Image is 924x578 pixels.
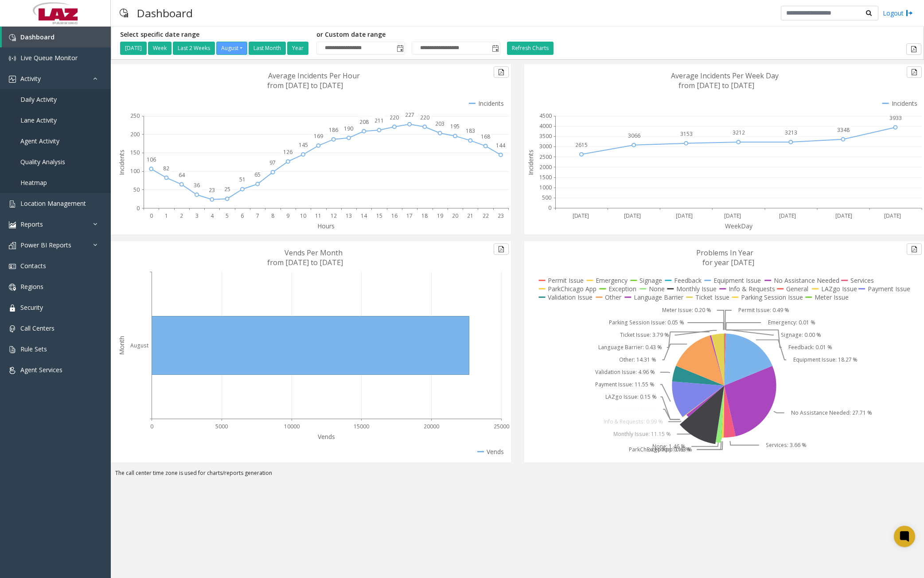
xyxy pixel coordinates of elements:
[269,159,276,166] text: 97
[725,222,753,230] text: WeekDay
[906,43,921,55] button: Export to pdf
[9,346,16,353] img: 'icon'
[496,142,506,149] text: 144
[9,200,16,208] img: 'icon'
[20,137,59,145] span: Agent Activity
[20,158,65,166] span: Quality Analysis
[216,42,247,55] button: August
[374,117,384,124] text: 211
[884,212,901,220] text: [DATE]
[629,446,692,454] text: ParkChicago App: 0.63 %
[483,212,489,220] text: 22
[733,129,745,136] text: 3212
[194,181,200,189] text: 36
[883,8,913,18] a: Logout
[241,212,244,220] text: 6
[435,120,444,127] text: 203
[20,95,57,104] span: Daily Activity
[2,27,111,47] a: Dashboard
[628,132,640,139] text: 3066
[9,325,16,332] img: 'icon'
[539,112,552,119] text: 4500
[907,66,922,78] button: Export to pdf
[539,173,552,181] text: 1500
[130,149,140,156] text: 150
[738,307,789,314] text: Permit Issue: 0.49 %
[361,212,367,220] text: 14
[595,381,655,389] text: Payment Issue: 11.55 %
[209,186,215,194] text: 23
[9,242,16,249] img: 'icon'
[314,132,323,140] text: 169
[676,212,693,220] text: [DATE]
[766,442,807,449] text: Services: 3.66 %
[450,123,460,130] text: 195
[498,212,504,220] text: 23
[724,212,741,220] text: [DATE]
[136,204,140,212] text: 0
[613,431,671,438] text: Monthly Issue: 11.15 %
[9,34,16,41] img: 'icon'
[548,204,551,212] text: 0
[662,307,711,314] text: Meter Issue: 0.20 %
[20,199,86,208] span: Location Management
[329,126,338,134] text: 186
[395,42,405,54] span: Toggle popup
[359,118,369,126] text: 208
[315,212,321,220] text: 11
[494,66,509,78] button: Export to pdf
[147,156,156,163] text: 106
[20,282,43,291] span: Regions
[575,141,588,149] text: 2615
[150,212,153,220] text: 0
[224,185,230,193] text: 25
[226,212,229,220] text: 5
[466,127,475,135] text: 183
[117,150,126,175] text: Incidents
[391,212,398,220] text: 16
[678,81,754,90] text: from [DATE] to [DATE]
[285,248,343,258] text: Vends Per Month
[130,112,140,119] text: 250
[526,150,535,175] text: Incidents
[539,122,552,130] text: 4000
[211,212,214,220] text: 4
[20,324,55,332] span: Call Centers
[376,212,382,220] text: 15
[539,163,552,171] text: 2000
[287,42,308,55] button: Year
[173,42,215,55] button: Last 2 Weeks
[215,423,228,430] text: 5000
[120,42,147,55] button: [DATE]
[702,258,754,267] text: for year [DATE]
[300,212,306,220] text: 10
[906,8,913,18] img: logout
[617,406,657,413] text: General: 0.00 %
[20,241,71,249] span: Power BI Reports
[239,176,246,183] text: 51
[603,418,663,426] text: Info & Requests: 0.99 %
[889,114,902,122] text: 3933
[490,42,500,54] span: Toggle popup
[316,31,500,39] h5: or Custom date range
[437,212,443,220] text: 19
[120,31,310,39] h5: Select specific date range
[354,423,369,430] text: 15000
[195,212,199,220] text: 3
[165,212,168,220] text: 1
[793,356,858,364] text: Equipment Issue: 18.27 %
[130,131,140,138] text: 200
[696,248,753,258] text: Problems In Year
[768,319,815,327] text: Emergency: 0.01 %
[20,366,62,374] span: Agent Services
[346,212,352,220] text: 13
[20,262,46,270] span: Contacts
[507,42,554,55] button: Refresh Charts
[9,367,16,374] img: 'icon'
[424,423,439,430] text: 20000
[421,212,428,220] text: 18
[539,143,552,150] text: 3000
[20,303,43,312] span: Security
[133,2,197,24] h3: Dashboard
[605,393,657,401] text: LAZgo Issue: 0.15 %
